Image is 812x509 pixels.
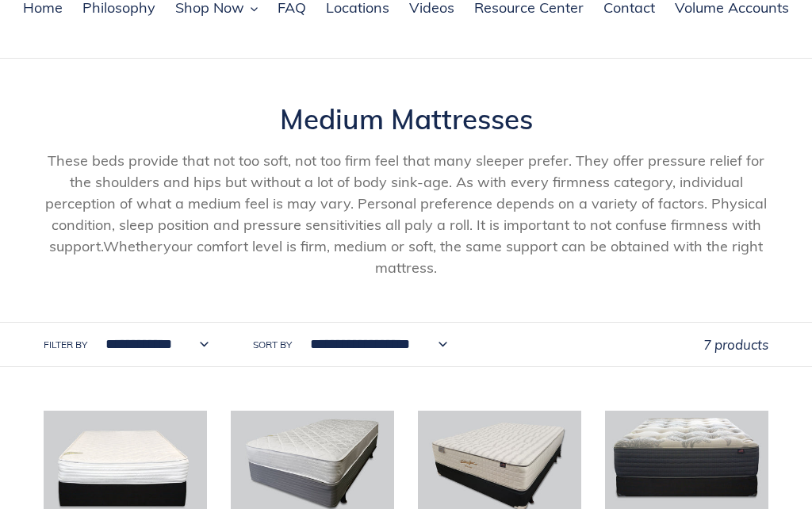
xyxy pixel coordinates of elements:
[253,338,292,352] label: Sort by
[280,101,533,136] span: Medium Mattresses
[44,338,87,352] label: Filter by
[103,237,163,255] span: Whether
[44,150,768,278] p: These beds provide that not too soft, not too firm feel that many sleeper prefer. They offer pres...
[703,336,768,353] span: 7 products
